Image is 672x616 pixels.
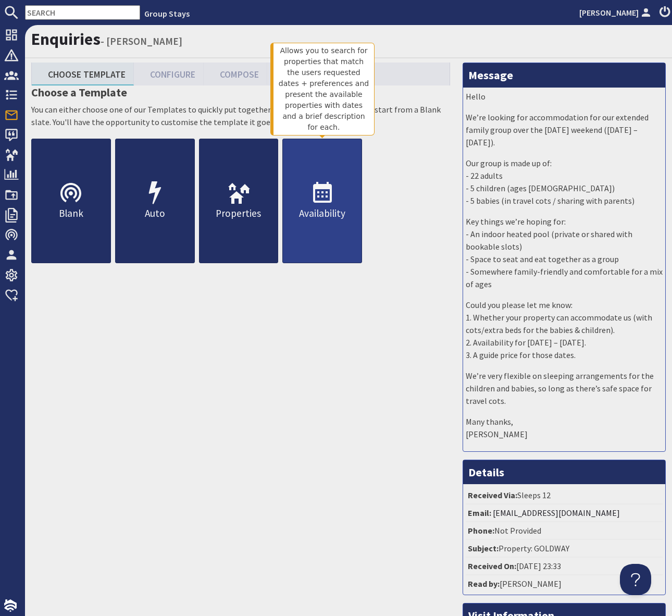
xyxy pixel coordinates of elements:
a: [PERSON_NAME] [579,6,653,19]
p: Hello [466,90,663,103]
li: Not Provided [466,522,663,540]
h3: Choose a Template [31,85,450,99]
p: Availability [283,206,362,221]
strong: Subject: [468,543,499,553]
p: Properties [200,206,278,221]
h3: Message [463,63,665,87]
p: Many thanks, [PERSON_NAME] [466,415,663,440]
a: Sent [267,63,313,85]
a: Compose [204,63,267,85]
h3: Details [463,460,665,484]
img: staytech_i_w-64f4e8e9ee0a9c174fd5317b4b171b261742d2d393467e5bdba4413f4f884c10.svg [4,599,17,612]
a: Configure [134,63,204,85]
li: [PERSON_NAME] [466,575,663,592]
p: We’re very flexible on sleeping arrangements for the children and babies, so long as there’s safe... [466,369,663,407]
a: Group Stays [144,8,190,19]
a: Availability [282,139,362,263]
a: Blank [31,139,111,263]
li: Sleeps 12 [466,487,663,504]
li: [DATE] 23:33 [466,558,663,575]
div: Allows you to search for properties that match the users requested dates + preferences and presen... [270,43,375,135]
strong: Email: [468,508,491,518]
small: - [PERSON_NAME] [101,35,182,47]
strong: Phone: [468,525,494,536]
p: Key things we’re hoping for: - An indoor heated pool (private or shared with bookable slots) - Sp... [466,215,663,290]
li: Property: GOLDWAY [466,540,663,558]
strong: Received On: [468,561,516,571]
strong: Read by: [468,578,500,589]
strong: Received Via: [468,490,517,500]
a: Auto [115,139,195,263]
a: Enquiries [31,29,101,50]
p: Our group is made up of: - 22 adults - 5 children (ages [DEMOGRAPHIC_DATA]) - 5 babies (in travel... [466,157,663,207]
p: Could you please let me know: 1. Whether your property can accommodate us (with cots/extra beds f... [466,299,663,361]
input: SEARCH [25,5,140,20]
a: Properties [199,139,279,263]
iframe: Toggle Customer Support [620,564,651,595]
a: [EMAIL_ADDRESS][DOMAIN_NAME] [493,508,620,518]
a: Choose Template [32,63,134,85]
p: Blank [32,206,110,221]
p: Auto [116,206,194,221]
p: You can either choose one of our Templates to quickly put together a Reply or you can choose to s... [31,103,450,128]
p: We’re looking for accommodation for our extended family group over the [DATE] weekend ([DATE] – [... [466,111,663,149]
